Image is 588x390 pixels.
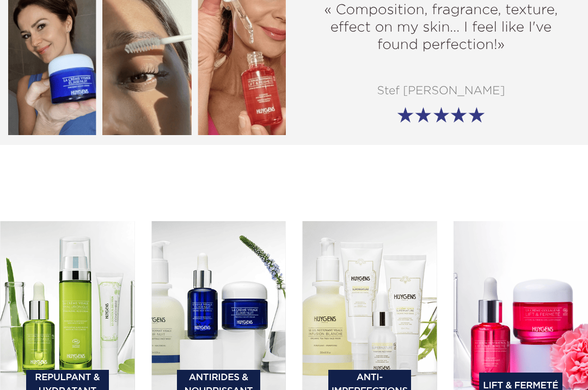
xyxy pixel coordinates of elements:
p: Stef [PERSON_NAME] [302,85,580,98]
img: etoile [397,107,485,123]
h2: « Composition, fragrance, texture, effect on my skin... I feel like I've found perfection!» [318,2,563,54]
